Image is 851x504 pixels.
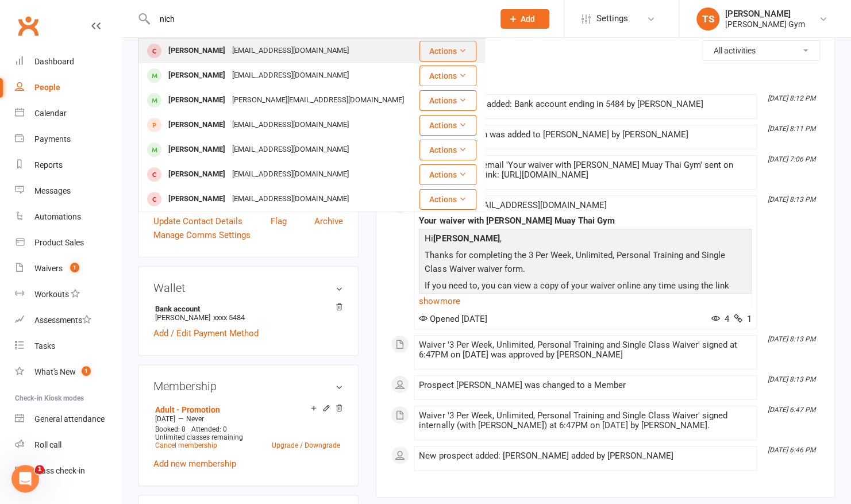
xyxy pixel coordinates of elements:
[153,459,236,469] a: Add new membership
[165,43,229,59] div: [PERSON_NAME]
[15,49,121,75] a: Dashboard
[34,466,85,475] div: Class check-in
[419,189,476,210] button: Actions
[34,212,81,221] div: Automations
[419,200,606,210] span: Sent email to [EMAIL_ADDRESS][DOMAIN_NAME]
[229,166,352,183] div: [EMAIL_ADDRESS][DOMAIN_NAME]
[34,186,71,195] div: Messages
[734,314,752,324] span: 1
[419,293,752,309] a: show more
[391,76,820,94] li: This Month
[768,406,815,414] i: [DATE] 6:47 PM
[768,125,815,133] i: [DATE] 8:11 PM
[15,359,121,385] a: What's New1
[419,41,476,61] button: Actions
[153,380,343,393] h3: Membership
[229,141,352,158] div: [EMAIL_ADDRESS][DOMAIN_NAME]
[153,303,343,324] li: [PERSON_NAME]
[70,263,79,272] span: 1
[165,92,229,109] div: [PERSON_NAME]
[229,117,352,133] div: [EMAIL_ADDRESS][DOMAIN_NAME]
[419,160,752,180] div: Clicked a link in email 'Your waiver with [PERSON_NAME] Muay Thai Gym' sent on [DATE] 8:13PM. Lin...
[155,405,220,414] a: Adult - Promotion
[34,316,91,325] div: Assessments
[500,9,549,29] button: Add
[419,90,476,111] button: Actions
[271,214,287,228] a: Flag
[82,366,91,376] span: 1
[433,233,499,244] strong: [PERSON_NAME]
[34,83,60,92] div: People
[768,375,815,383] i: [DATE] 8:13 PM
[191,425,227,433] span: Attended: 0
[35,465,44,474] span: 1
[422,279,749,309] p: If you need to, you can view a copy of your waiver online any time using the link below:
[419,380,752,390] div: Prospect [PERSON_NAME] was changed to a Member
[165,166,229,183] div: [PERSON_NAME]
[419,99,752,109] div: Payment method added: Bank account ending in 5484 by [PERSON_NAME]
[34,440,61,449] div: Roll call
[419,314,487,324] span: Opened [DATE]
[186,415,204,423] span: Never
[34,367,76,376] div: What's New
[15,230,121,256] a: Product Sales
[34,160,63,170] div: Reports
[34,134,71,144] div: Payments
[391,40,820,58] h3: Activity
[229,191,352,207] div: [EMAIL_ADDRESS][DOMAIN_NAME]
[155,425,186,433] span: Booked: 0
[34,290,69,299] div: Workouts
[152,414,343,424] div: —
[229,43,352,59] div: [EMAIL_ADDRESS][DOMAIN_NAME]
[34,341,55,351] div: Tasks
[314,214,343,228] a: Archive
[15,307,121,333] a: Assessments
[419,164,476,185] button: Actions
[15,458,121,484] a: Class kiosk mode
[155,305,337,313] strong: Bank account
[419,411,752,430] div: Waiver '3 Per Week, Unlimited, Personal Training and Single Class Waiver' signed internally (with...
[15,152,121,178] a: Reports
[15,333,121,359] a: Tasks
[165,191,229,207] div: [PERSON_NAME]
[419,340,752,360] div: Waiver '3 Per Week, Unlimited, Personal Training and Single Class Waiver' signed at 6:47PM on [DA...
[15,204,121,230] a: Automations
[711,314,729,324] span: 4
[34,109,67,118] div: Calendar
[15,126,121,152] a: Payments
[419,66,476,86] button: Actions
[153,228,251,242] a: Manage Comms Settings
[229,92,407,109] div: [PERSON_NAME][EMAIL_ADDRESS][DOMAIN_NAME]
[15,282,121,307] a: Workouts
[165,141,229,158] div: [PERSON_NAME]
[725,19,805,29] div: [PERSON_NAME] Gym
[422,232,749,248] p: Hi ,
[155,415,175,423] span: [DATE]
[768,446,815,454] i: [DATE] 6:46 PM
[725,9,805,19] div: [PERSON_NAME]
[419,130,752,140] div: Adult - Promotion was added to [PERSON_NAME] by [PERSON_NAME]
[151,11,486,27] input: Search...
[272,441,340,449] a: Upgrade / Downgrade
[153,326,259,340] a: Add / Edit Payment Method
[229,67,352,84] div: [EMAIL_ADDRESS][DOMAIN_NAME]
[34,264,63,273] div: Waivers
[15,432,121,458] a: Roll call
[165,67,229,84] div: [PERSON_NAME]
[15,256,121,282] a: Waivers 1
[596,6,628,32] span: Settings
[15,178,121,204] a: Messages
[15,75,121,101] a: People
[155,441,217,449] a: Cancel membership
[768,195,815,203] i: [DATE] 8:13 PM
[768,335,815,343] i: [DATE] 8:13 PM
[419,216,752,226] div: Your waiver with [PERSON_NAME] Muay Thai Gym
[34,414,105,424] div: General attendance
[419,140,476,160] button: Actions
[155,433,243,441] span: Unlimited classes remaining
[419,451,752,461] div: New prospect added: [PERSON_NAME] added by [PERSON_NAME]
[15,406,121,432] a: General attendance kiosk mode
[696,7,719,30] div: TS
[419,115,476,136] button: Actions
[153,214,242,228] a: Update Contact Details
